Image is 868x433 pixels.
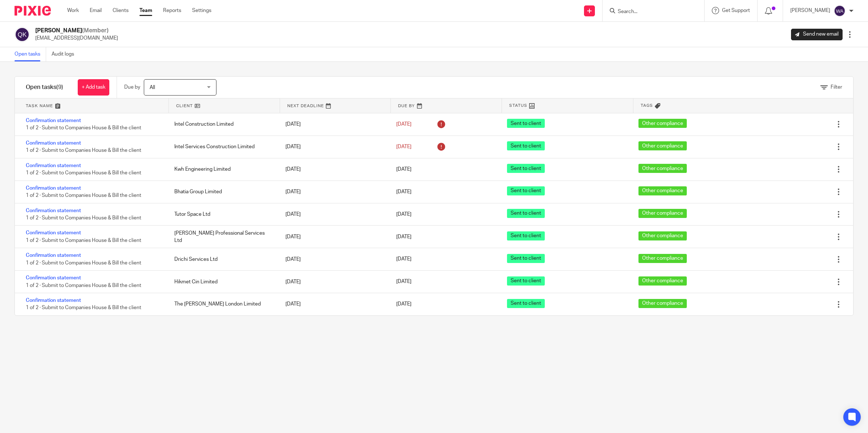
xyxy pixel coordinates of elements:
[15,6,51,16] img: Pixie
[139,7,152,14] a: Team
[90,7,102,14] a: Email
[507,209,545,218] span: Sent to client
[35,27,118,35] h2: [PERSON_NAME]
[167,117,278,131] div: Intel Construction Limited
[507,299,545,308] span: Sent to client
[638,231,687,240] span: Other compliance
[396,212,411,217] span: [DATE]
[26,148,141,153] span: 1 of 2 · Submit to Companies House & Bill the client
[26,170,141,175] span: 1 of 2 · Submit to Companies House & Bill the client
[167,139,278,154] div: Intel Services Construction Limited
[26,163,81,168] a: Confirmation statement
[26,260,141,266] span: 1 of 2 · Submit to Companies House & Bill the client
[82,28,109,33] span: (Member)
[396,234,411,239] span: [DATE]
[638,254,687,263] span: Other compliance
[278,162,389,177] div: [DATE]
[834,5,845,17] img: svg%3E
[507,276,545,286] span: Sent to client
[507,141,545,150] span: Sent to client
[67,7,79,14] a: Work
[167,275,278,289] div: Hikmet Cin Limited
[790,7,830,14] p: [PERSON_NAME]
[78,79,109,96] a: + Add task
[26,230,81,235] a: Confirmation statement
[192,7,211,14] a: Settings
[638,141,687,150] span: Other compliance
[831,85,842,90] span: Filter
[26,208,81,213] a: Confirmation statement
[56,84,63,90] span: (9)
[396,167,411,172] span: [DATE]
[167,162,278,177] div: Kwh Engineering Limited
[278,275,389,289] div: [DATE]
[26,84,63,91] h1: Open tasks
[507,186,545,195] span: Sent to client
[617,9,682,15] input: Search
[507,119,545,128] span: Sent to client
[167,297,278,311] div: The [PERSON_NAME] London Limited
[15,27,30,42] img: svg%3E
[396,279,411,284] span: [DATE]
[396,257,411,262] span: [DATE]
[638,164,687,173] span: Other compliance
[163,7,181,14] a: Reports
[150,85,155,90] span: All
[26,298,81,303] a: Confirmation statement
[396,189,411,194] span: [DATE]
[124,84,140,91] p: Due by
[641,102,653,109] span: Tags
[396,302,411,307] span: [DATE]
[278,297,389,311] div: [DATE]
[26,253,81,258] a: Confirmation statement
[278,230,389,244] div: [DATE]
[26,193,141,198] span: 1 of 2 · Submit to Companies House & Bill the client
[278,139,389,154] div: [DATE]
[278,185,389,199] div: [DATE]
[791,29,843,40] a: Send new email
[638,299,687,308] span: Other compliance
[722,8,750,13] span: Get Support
[52,47,80,61] a: Audit logs
[26,305,141,311] span: 1 of 2 · Submit to Companies House & Bill the client
[507,164,545,173] span: Sent to client
[507,254,545,263] span: Sent to client
[638,119,687,128] span: Other compliance
[26,126,141,131] span: 1 of 2 · Submit to Companies House & Bill the client
[35,35,118,42] p: [EMAIL_ADDRESS][DOMAIN_NAME]
[167,207,278,222] div: Tutor Space Ltd
[167,252,278,267] div: Drichi Services Ltd
[396,144,411,149] span: [DATE]
[26,118,81,123] a: Confirmation statement
[509,102,527,109] span: Status
[638,209,687,218] span: Other compliance
[26,141,81,146] a: Confirmation statement
[26,283,141,288] span: 1 of 2 · Submit to Companies House & Bill the client
[113,7,129,14] a: Clients
[396,122,411,127] span: [DATE]
[278,117,389,131] div: [DATE]
[15,47,46,61] a: Open tasks
[638,276,687,286] span: Other compliance
[278,207,389,222] div: [DATE]
[167,226,278,248] div: [PERSON_NAME] Professional Services Ltd
[26,238,141,243] span: 1 of 2 · Submit to Companies House & Bill the client
[638,186,687,195] span: Other compliance
[26,186,81,191] a: Confirmation statement
[26,215,141,220] span: 1 of 2 · Submit to Companies House & Bill the client
[26,275,81,280] a: Confirmation statement
[167,185,278,199] div: Bhatia Group Limited
[507,231,545,240] span: Sent to client
[278,252,389,267] div: [DATE]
